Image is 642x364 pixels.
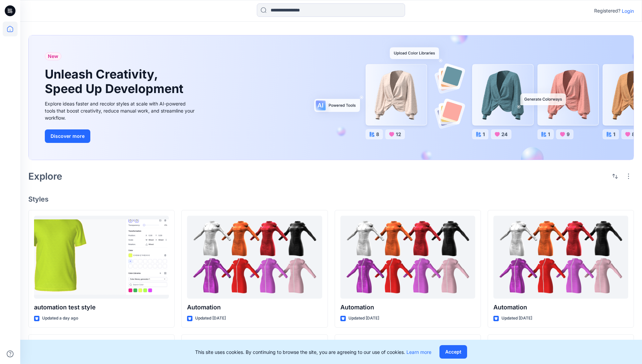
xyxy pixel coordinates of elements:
[34,216,169,299] a: automation test style
[28,171,62,182] h2: Explore
[439,345,467,359] button: Accept
[48,52,58,60] span: New
[493,216,628,299] a: Automation
[195,348,431,356] p: This site uses cookies. By continuing to browse the site, you are agreeing to our use of cookies.
[195,315,226,322] p: Updated [DATE]
[622,7,634,14] p: Login
[34,303,169,312] p: automation test style
[340,303,475,312] p: Automation
[45,100,196,121] div: Explore ideas faster and recolor styles at scale with AI-powered tools that boost creativity, red...
[501,315,532,322] p: Updated [DATE]
[348,315,379,322] p: Updated [DATE]
[187,216,322,299] a: Automation
[45,67,186,96] h1: Unleash Creativity, Speed Up Development
[45,129,196,143] a: Discover more
[187,303,322,312] p: Automation
[45,129,90,143] button: Discover more
[340,216,475,299] a: Automation
[594,7,620,15] p: Registered?
[493,303,628,312] p: Automation
[406,349,431,355] a: Learn more
[42,315,78,322] p: Updated a day ago
[28,195,634,203] h4: Styles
